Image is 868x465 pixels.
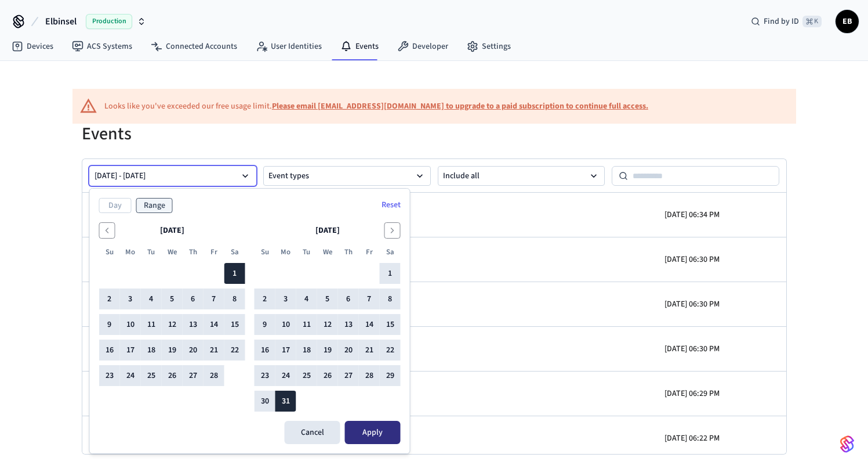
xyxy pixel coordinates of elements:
[380,263,401,284] button: Saturday, March 1st, 2025, selected
[183,365,204,386] button: Thursday, February 27th, 2025, selected
[120,314,141,335] button: Monday, February 10th, 2025, selected
[664,209,720,221] p: [DATE] 06:34 PM
[380,340,401,361] button: Saturday, March 22nd, 2025, selected
[141,246,162,258] th: Tuesday
[837,11,858,32] span: EB
[255,246,401,412] table: March 2025
[45,15,77,28] span: Elbinsel
[224,246,245,258] th: Saturday
[664,343,720,355] p: [DATE] 06:30 PM
[162,365,183,386] button: Wednesday, February 26th, 2025, selected
[345,421,401,444] button: Apply
[317,340,338,361] button: Wednesday, March 19th, 2025, selected
[120,365,141,386] button: Monday, February 24th, 2025, selected
[296,289,317,309] button: Tuesday, March 4th, 2025, selected
[296,314,317,335] button: Tuesday, March 11th, 2025, selected
[120,289,141,309] button: Monday, February 3rd, 2025, selected
[359,289,380,309] button: Friday, March 7th, 2025, selected
[183,340,204,361] button: Thursday, February 20th, 2025, selected
[136,198,173,213] button: Range
[296,246,317,258] th: Tuesday
[457,36,520,57] a: Settings
[162,246,183,258] th: Wednesday
[99,246,245,386] table: February 2025
[764,16,799,27] span: Find by ID
[742,11,831,32] div: Find by ID⌘ K
[338,365,359,386] button: Thursday, March 27th, 2025, selected
[63,36,141,57] a: ACS Systems
[183,289,204,309] button: Thursday, February 6th, 2025, selected
[86,14,132,29] span: Production
[183,314,204,335] button: Thursday, February 13th, 2025, selected
[224,314,245,335] button: Saturday, February 15th, 2025, selected
[162,289,183,309] button: Wednesday, February 5th, 2025, selected
[255,289,275,309] button: Sunday, March 2nd, 2025, selected
[296,340,317,361] button: Tuesday, March 18th, 2025, selected
[388,36,457,57] a: Developer
[162,340,183,361] button: Wednesday, February 19th, 2025, selected
[359,365,380,386] button: Friday, March 28th, 2025, selected
[204,289,224,309] button: Friday, February 7th, 2025, selected
[317,314,338,335] button: Wednesday, March 12th, 2025, selected
[82,124,787,145] h1: Events
[338,340,359,361] button: Thursday, March 20th, 2025, selected
[359,246,380,258] th: Friday
[664,388,720,399] p: [DATE] 06:29 PM
[162,314,183,335] button: Wednesday, February 12th, 2025, selected
[89,166,257,186] button: [DATE] - [DATE]
[141,340,162,361] button: Tuesday, February 18th, 2025, selected
[275,391,296,412] button: Monday, March 31st, 2025, selected
[160,225,184,236] span: [DATE]
[224,289,245,309] button: Saturday, February 8th, 2025, selected
[296,365,317,386] button: Tuesday, March 25th, 2025, selected
[315,225,340,236] span: [DATE]
[204,340,224,361] button: Friday, February 21st, 2025, selected
[141,289,162,309] button: Tuesday, February 4th, 2025, selected
[99,314,120,335] button: Sunday, February 9th, 2025, selected
[840,435,854,453] img: SeamLogoGradient.69752ec5.svg
[802,16,822,27] span: ⌘ K
[204,246,224,258] th: Friday
[380,246,401,258] th: Saturday
[255,391,275,412] button: Sunday, March 30th, 2025, selected
[224,340,245,361] button: Saturday, February 22nd, 2025, selected
[204,314,224,335] button: Friday, February 14th, 2025, selected
[141,314,162,335] button: Tuesday, February 11th, 2025, selected
[224,263,245,284] button: Saturday, February 1st, 2025, selected
[317,365,338,386] button: Wednesday, March 26th, 2025, selected
[204,365,224,386] button: Friday, February 28th, 2025, selected
[255,314,275,335] button: Sunday, March 9th, 2025, selected
[104,100,648,113] div: Looks like you've exceeded our free usage limit.
[246,36,331,57] a: User Identities
[141,365,162,386] button: Tuesday, February 25th, 2025, selected
[438,166,605,186] button: Include all
[255,246,275,258] th: Sunday
[255,340,275,361] button: Sunday, March 16th, 2025, selected
[380,289,401,309] button: Saturday, March 8th, 2025, selected
[836,10,859,33] button: EB
[384,222,401,239] button: Go to the Next Month
[272,100,648,112] a: Please email [EMAIL_ADDRESS][DOMAIN_NAME] to upgrade to a paid subscription to continue full access.
[664,298,720,310] p: [DATE] 06:30 PM
[99,222,115,239] button: Go to the Previous Month
[338,314,359,335] button: Thursday, March 13th, 2025, selected
[120,246,141,258] th: Monday
[275,314,296,335] button: Monday, March 10th, 2025, selected
[2,36,63,57] a: Devices
[317,246,338,258] th: Wednesday
[99,340,120,361] button: Sunday, February 16th, 2025, selected
[317,289,338,309] button: Wednesday, March 5th, 2025, selected
[99,365,120,386] button: Sunday, February 23rd, 2025, selected
[380,365,401,386] button: Saturday, March 29th, 2025, selected
[338,289,359,309] button: Thursday, March 6th, 2025, selected
[275,340,296,361] button: Monday, March 17th, 2025, selected
[99,246,120,258] th: Sunday
[359,314,380,335] button: Friday, March 14th, 2025, selected
[331,36,388,57] a: Events
[255,365,275,386] button: Sunday, March 23rd, 2025, selected
[338,246,359,258] th: Thursday
[183,246,204,258] th: Thursday
[275,365,296,386] button: Monday, March 24th, 2025, selected
[359,340,380,361] button: Friday, March 21st, 2025, selected
[275,289,296,309] button: Monday, March 3rd, 2025, selected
